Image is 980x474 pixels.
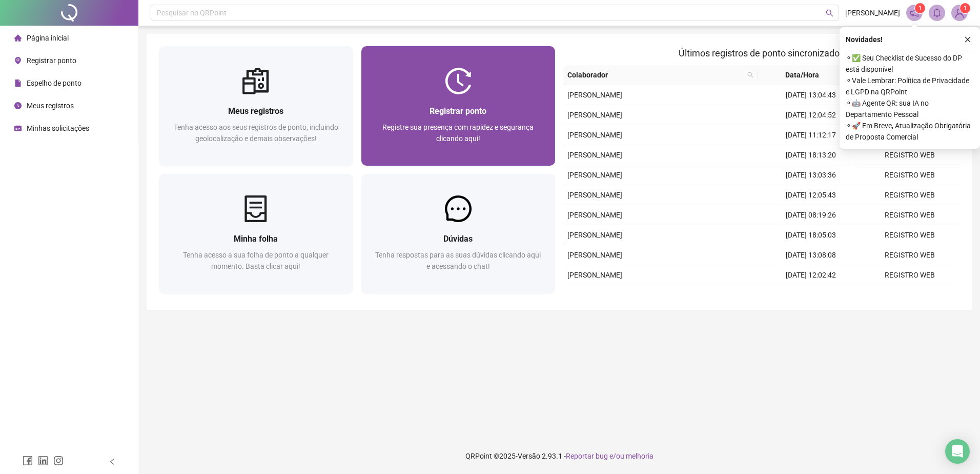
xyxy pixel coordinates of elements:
span: Data/Hora [762,69,843,81]
span: Registrar ponto [430,106,486,116]
td: [DATE] 12:04:52 [762,105,861,125]
span: [PERSON_NAME] [567,131,622,139]
span: 1 [964,5,967,12]
span: Reportar bug e/ou melhoria [566,452,654,460]
td: [DATE] 11:12:17 [762,125,861,145]
td: [DATE] 13:04:43 [762,85,861,105]
span: search [747,72,753,78]
span: 1 [918,5,922,12]
span: Minhas solicitações [27,124,89,132]
td: REGISTRO WEB [861,205,959,225]
span: [PERSON_NAME] [567,191,622,199]
span: Registre sua presença com rapidez e segurança clicando aqui! [382,123,534,143]
td: REGISTRO WEB [861,245,959,265]
div: Open Intercom Messenger [945,439,970,464]
a: Minha folhaTenha acesso a sua folha de ponto a qualquer momento. Basta clicar aqui! [159,174,353,293]
td: REGISTRO WEB [861,165,959,185]
span: [PERSON_NAME] [567,91,622,99]
td: APP ONLINE [861,285,959,305]
span: Minha folha [234,234,278,244]
span: Tenha respostas para as suas dúvidas clicando aqui e acessando o chat! [375,251,541,270]
span: Dúvidas [443,234,473,244]
span: [PERSON_NAME] [567,171,622,179]
span: clock-circle [14,102,22,109]
td: [DATE] 08:19:26 [762,205,861,225]
span: bell [932,8,942,17]
footer: QRPoint © 2025 - 2.93.1 - [138,438,980,474]
td: REGISTRO WEB [861,185,959,205]
td: [DATE] 13:03:36 [762,165,861,185]
span: file [14,80,22,87]
span: Meus registros [228,106,283,116]
span: Novidades ! [846,34,883,45]
span: ⚬ 🤖 Agente QR: sua IA no Departamento Pessoal [846,97,974,120]
span: schedule [14,125,22,132]
span: ⚬ ✅ Seu Checklist de Sucesso do DP está disponível [846,52,974,75]
span: search [745,67,756,83]
img: 90829 [952,5,967,21]
span: [PERSON_NAME] [567,231,622,239]
td: [DATE] 08:16:39 [762,285,861,305]
span: [PERSON_NAME] [567,111,622,119]
span: [PERSON_NAME] [567,151,622,159]
span: Página inicial [27,34,69,42]
td: REGISTRO WEB [861,145,959,165]
span: search [826,9,833,17]
sup: Atualize o seu contato no menu Meus Dados [960,3,970,13]
td: [DATE] 13:08:08 [762,245,861,265]
span: Registrar ponto [27,56,76,65]
span: [PERSON_NAME] [567,251,622,259]
span: environment [14,57,22,64]
td: [DATE] 18:13:20 [762,145,861,165]
span: Últimos registros de ponto sincronizados [679,48,844,58]
span: Meus registros [27,102,74,110]
span: home [14,34,22,42]
span: Versão [518,452,540,460]
span: Tenha acesso a sua folha de ponto a qualquer momento. Basta clicar aqui! [183,251,329,270]
span: [PERSON_NAME] [567,271,622,279]
td: [DATE] 12:05:43 [762,185,861,205]
a: DúvidasTenha respostas para as suas dúvidas clicando aqui e acessando o chat! [361,174,556,293]
span: [PERSON_NAME] [845,7,900,18]
span: facebook [23,456,33,466]
span: left [109,458,116,465]
span: linkedin [38,456,48,466]
span: instagram [53,456,64,466]
a: Registrar pontoRegistre sua presença com rapidez e segurança clicando aqui! [361,46,556,166]
sup: 1 [915,3,925,13]
span: Colaborador [567,69,743,81]
td: [DATE] 18:05:03 [762,225,861,245]
td: REGISTRO WEB [861,265,959,285]
span: notification [910,8,919,17]
span: ⚬ Vale Lembrar: Política de Privacidade e LGPD na QRPoint [846,75,974,97]
span: ⚬ 🚀 Em Breve, Atualização Obrigatória de Proposta Comercial [846,120,974,143]
a: Meus registrosTenha acesso aos seus registros de ponto, incluindo geolocalização e demais observa... [159,46,353,166]
td: REGISTRO WEB [861,225,959,245]
td: [DATE] 12:02:42 [762,265,861,285]
span: [PERSON_NAME] [567,211,622,219]
span: Tenha acesso aos seus registros de ponto, incluindo geolocalização e demais observações! [174,123,338,143]
span: close [964,36,971,43]
th: Data/Hora [758,65,855,85]
span: Espelho de ponto [27,79,81,87]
